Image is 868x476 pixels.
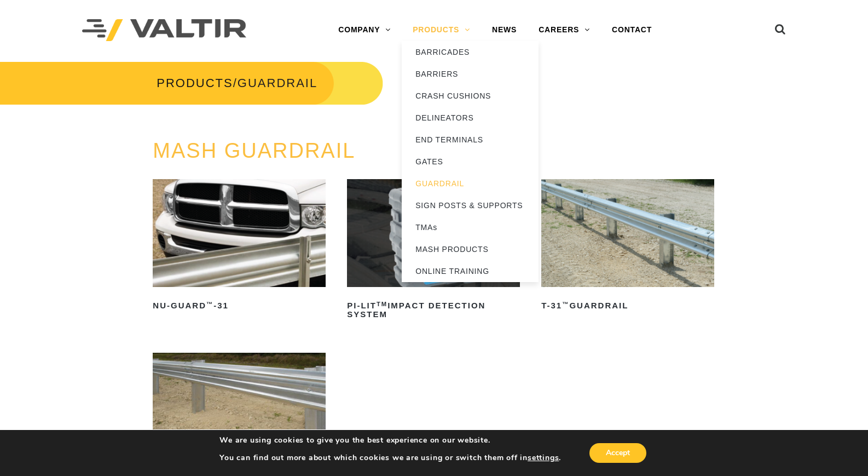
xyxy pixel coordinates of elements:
[153,297,326,314] h2: NU-GUARD -31
[528,453,559,463] button: settings
[481,19,528,41] a: NEWS
[347,297,520,323] h2: PI-LIT Impact Detection System
[601,19,663,41] a: CONTACT
[82,19,246,42] img: Valtir
[347,179,520,323] a: PI-LITTMImpact Detection System
[589,443,646,463] button: Accept
[402,238,539,260] a: MASH PRODUCTS
[402,129,539,151] a: END TERMINALS
[327,19,402,41] a: COMPANY
[541,179,714,314] a: T-31™Guardrail
[402,260,539,282] a: ONLINE TRAINING
[528,19,601,41] a: CAREERS
[402,63,539,85] a: BARRIERS
[238,76,317,90] span: GUARDRAIL
[402,173,539,194] a: GUARDRAIL
[377,301,387,307] sup: TM
[562,301,569,307] sup: ™
[402,194,539,216] a: SIGN POSTS & SUPPORTS
[402,107,539,129] a: DELINEATORS
[402,216,539,238] a: TMAs
[541,297,714,314] h2: T-31 Guardrail
[402,19,481,41] a: PRODUCTS
[219,453,561,463] p: You can find out more about which cookies we are using or switch them off in .
[402,85,539,107] a: CRASH CUSHIONS
[157,76,233,90] a: PRODUCTS
[219,435,561,445] p: We are using cookies to give you the best experience on our website.
[153,179,326,314] a: NU-GUARD™-31
[402,151,539,173] a: GATES
[402,41,539,63] a: BARRICADES
[206,301,213,307] sup: ™
[153,139,355,162] a: MASH GUARDRAIL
